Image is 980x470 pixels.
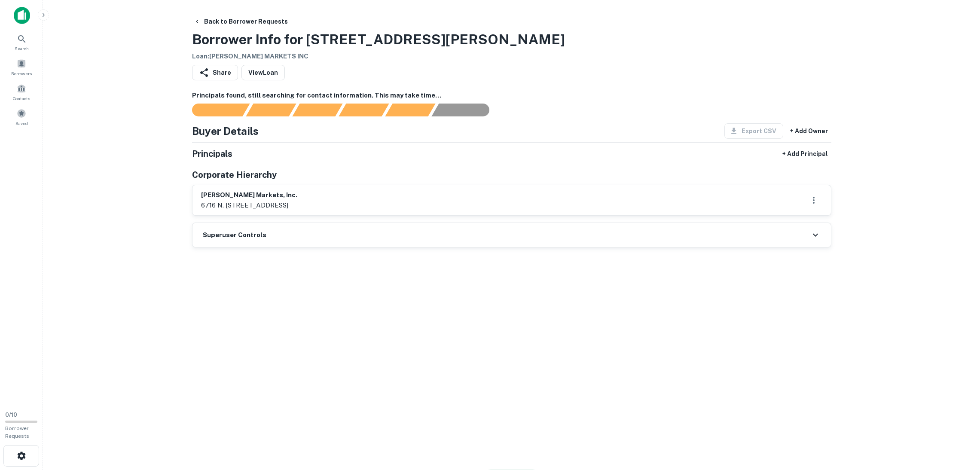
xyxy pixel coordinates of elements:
a: ViewLoan [241,65,285,80]
a: Search [3,31,40,54]
div: Principals found, AI now looking for contact information... [339,104,389,116]
h6: Loan : [PERSON_NAME] MARKETS INC [192,52,565,61]
h4: Buyer Details [192,123,259,139]
span: 0 / 10 [5,412,17,418]
button: + Add Principal [779,146,831,162]
button: Share [192,65,238,80]
button: Back to Borrower Requests [190,14,291,29]
iframe: Chat Widget [937,401,980,443]
h3: Borrower Info for [STREET_ADDRESS][PERSON_NAME] [192,29,565,50]
a: Borrowers [3,55,40,79]
div: Your request is received and processing... [246,104,296,116]
a: Contacts [3,80,40,104]
h5: Principals [192,147,232,160]
span: Contacts [13,95,30,102]
div: Documents found, AI parsing details... [292,104,342,116]
img: capitalize-icon.png [14,7,30,24]
div: Sending borrower request to AI... [182,104,246,116]
span: Search [15,45,29,52]
h5: Corporate Hierarchy [192,168,277,181]
a: Saved [3,105,40,128]
span: Borrower Requests [5,425,29,439]
span: Borrowers [11,70,32,77]
h6: Principals found, still searching for contact information. This may take time... [192,91,831,101]
p: 6716 n. [STREET_ADDRESS] [201,200,297,211]
div: AI fulfillment process complete. [432,104,500,116]
span: Saved [15,120,28,127]
h6: [PERSON_NAME] markets, inc. [201,190,297,200]
h6: Superuser Controls [203,230,266,240]
div: Principals found, still searching for contact information. This may take time... [385,104,435,116]
button: + Add Owner [787,123,831,139]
